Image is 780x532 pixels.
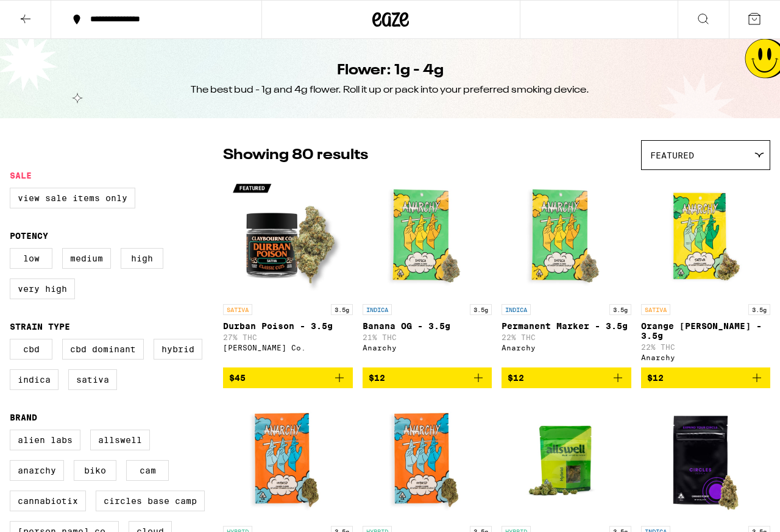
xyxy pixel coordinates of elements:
p: 22% THC [502,333,631,341]
p: Permanent Marker - 3.5g [502,321,631,331]
label: Allswell [90,430,150,450]
label: Very High [10,278,75,299]
legend: Potency [10,231,48,241]
a: Open page for Durban Poison - 3.5g from Claybourne Co. [223,176,353,367]
label: Hybrid [154,339,202,360]
p: Durban Poison - 3.5g [223,321,353,331]
p: Banana OG - 3.5g [363,321,492,331]
a: Open page for Permanent Marker - 3.5g from Anarchy [502,176,631,367]
button: Add to bag [641,367,771,388]
label: CAM [126,460,169,481]
label: Indica [10,369,58,390]
div: Anarchy [363,344,492,352]
button: Add to bag [363,367,492,388]
button: Add to bag [502,367,631,388]
legend: Brand [10,413,37,422]
img: Circles Base Camp - Black Cherry Gelato - 3.5g [645,398,767,520]
label: Sativa [68,369,117,390]
img: Anarchy - RS11 - 3.5g [366,398,488,520]
label: Cannabiotix [10,491,86,511]
legend: Strain Type [10,322,70,332]
span: $12 [508,373,524,383]
img: Anarchy - Banana OG - 3.5g [366,176,488,298]
img: Anarchy - Cherry OG - 3.5g [227,398,349,520]
a: Open page for Banana OG - 3.5g from Anarchy [363,176,492,367]
p: Showing 80 results [223,145,368,166]
p: SATIVA [641,304,670,315]
div: The best bud - 1g and 4g flower. Roll it up or pack into your preferred smoking device. [191,83,589,97]
div: Anarchy [502,344,631,352]
div: [PERSON_NAME] Co. [223,344,353,352]
label: Medium [62,248,111,269]
div: Anarchy [641,353,771,361]
h1: Flower: 1g - 4g [337,60,444,81]
p: SATIVA [223,304,252,315]
label: CBD [10,339,52,360]
label: Low [10,248,52,269]
img: Claybourne Co. - Durban Poison - 3.5g [227,176,349,298]
label: Anarchy [10,460,64,481]
label: Biko [74,460,116,481]
p: 3.5g [748,304,770,315]
legend: Sale [10,171,32,180]
button: Add to bag [223,367,353,388]
label: Alien Labs [10,430,80,450]
p: 22% THC [641,343,771,351]
img: Anarchy - Permanent Marker - 3.5g [505,176,627,298]
img: Anarchy - Orange Runtz - 3.5g [645,176,767,298]
p: Orange [PERSON_NAME] - 3.5g [641,321,771,341]
p: INDICA [363,304,392,315]
span: Featured [650,151,694,160]
label: CBD Dominant [62,339,144,360]
label: View Sale Items Only [10,188,135,208]
label: High [121,248,163,269]
span: $12 [647,373,664,383]
p: 3.5g [609,304,631,315]
span: $45 [229,373,246,383]
p: 21% THC [363,333,492,341]
a: Open page for Orange Runtz - 3.5g from Anarchy [641,176,771,367]
p: 3.5g [331,304,353,315]
span: $12 [369,373,385,383]
p: 27% THC [223,333,353,341]
p: INDICA [502,304,531,315]
p: 3.5g [470,304,492,315]
img: Allswell - Sugar Pine - 3.5g [505,398,627,520]
label: Circles Base Camp [96,491,205,511]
